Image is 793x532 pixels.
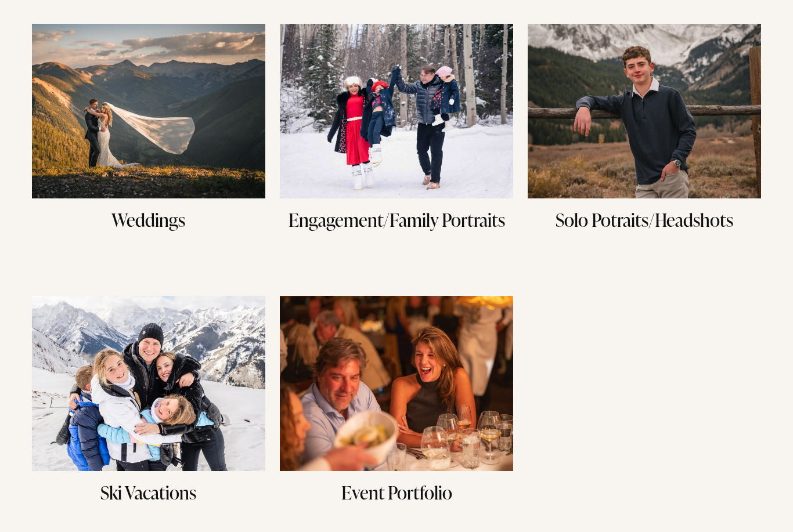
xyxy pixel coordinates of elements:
[528,24,761,243] a: Solo Potraits/Headshots Solo Potraits/Headshots
[280,208,513,233] h3: Engagement/Family Portraits
[32,296,265,472] img: Ski Vacations
[280,296,513,515] a: Event Portfolio Event Portfolio
[32,24,265,200] img: Weddings
[528,24,761,200] img: Solo Potraits/Headshots
[32,480,265,506] h3: Ski Vacations
[32,296,265,515] a: Ski Vacations Ski Vacations
[280,480,513,506] h3: Event Portfolio
[528,208,761,233] h3: Solo Potraits/Headshots
[280,296,513,472] img: Event Portfolio
[32,24,265,243] a: Weddings Weddings
[32,208,265,233] h3: Weddings
[280,24,513,243] a: Engagement/Family Portraits Engagement/Family Portraits
[280,24,513,200] img: Engagement/Family Portraits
